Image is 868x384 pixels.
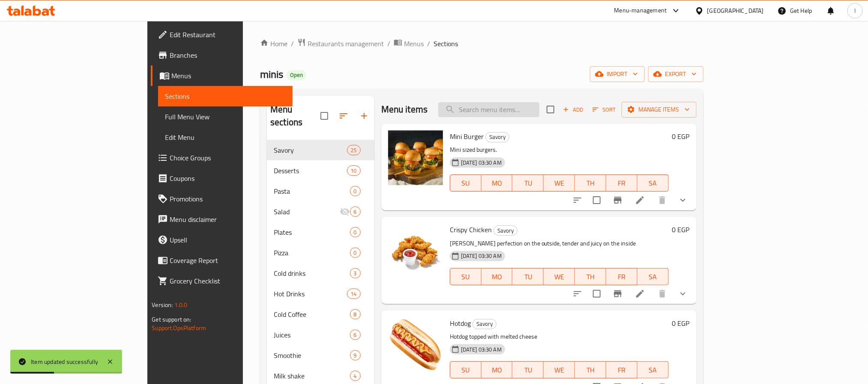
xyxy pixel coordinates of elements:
a: Edit Menu [158,127,292,148]
button: MO [482,174,513,192]
button: WE [544,361,575,378]
svg: Inactive section [340,207,350,217]
button: SA [638,268,669,285]
span: 10 [347,167,360,175]
div: items [350,330,361,340]
span: FR [610,271,634,283]
div: Cold drinks [274,268,350,278]
span: MO [485,177,509,189]
a: Full Menu View [158,106,292,127]
span: Manage items [629,104,690,115]
button: import [590,66,645,82]
nav: breadcrumb [260,38,703,49]
span: Select to update [588,191,606,209]
span: 3 [350,269,360,278]
span: Grocery Checklist [170,276,285,286]
span: Savory [274,145,347,155]
span: WE [547,364,572,376]
span: Promotions [170,194,285,204]
span: 6 [350,331,360,339]
span: Restaurants management [308,38,384,49]
span: Menus [171,71,285,81]
button: WE [544,268,575,285]
span: 0 [350,228,360,236]
div: Savory [473,319,497,329]
span: Upsell [170,235,285,245]
span: Mini Burger [450,130,484,143]
span: Cold Coffee [274,309,350,319]
button: SU [450,268,482,285]
button: WE [544,174,575,192]
span: SA [641,364,665,376]
span: [DATE] 03:30 AM [458,159,505,167]
div: items [350,207,361,217]
button: TU [512,174,544,192]
button: TU [512,361,544,378]
div: Juices [274,330,350,340]
span: Coverage Report [170,255,285,266]
div: Salad6 [267,201,374,222]
div: Plates0 [267,222,374,242]
p: Hotdog topped with melted cheese [450,331,669,342]
span: TH [578,364,603,376]
a: Upsell [151,230,292,250]
button: show more [673,190,693,210]
span: [DATE] 03:30 AM [458,252,505,260]
span: Full Menu View [165,112,285,122]
button: Add section [354,106,374,126]
svg: Show Choices [678,195,688,205]
button: SU [450,174,482,192]
span: Menus [404,38,424,49]
span: Sections [165,91,285,101]
div: Juices6 [267,325,374,345]
a: Coupons [151,168,292,189]
span: MO [485,271,509,283]
span: Sort [593,105,616,115]
img: Crispy Chicken [388,224,443,278]
div: items [350,350,361,360]
span: 14 [347,290,360,298]
span: Add item [560,103,587,116]
a: Menu disclaimer [151,209,292,230]
button: FR [606,361,638,378]
span: I [854,6,856,15]
div: Pasta0 [267,181,374,201]
button: TH [575,361,606,378]
div: items [350,248,361,258]
span: 4 [350,372,360,380]
div: items [347,145,361,155]
span: TU [516,364,540,376]
button: sort-choices [567,284,588,304]
span: Menu disclaimer [170,214,285,224]
button: TH [575,268,606,285]
div: Item updated successfully [31,357,98,366]
img: Hotdog [388,317,443,372]
span: Sort sections [333,106,354,126]
div: items [350,309,361,319]
div: Cold Coffee8 [267,304,374,325]
span: 6 [350,208,360,216]
div: Savory [485,132,509,142]
span: Savory [494,226,517,236]
div: Hot Drinks [274,289,347,299]
span: 1.0.0 [174,299,188,310]
div: Salad [274,207,339,217]
button: Branch-specific-item [608,190,628,210]
span: Milk shake [274,371,350,381]
h6: 0 EGP [672,317,690,329]
p: Mini sized burgers. [450,145,669,155]
button: Branch-specific-item [608,284,628,304]
a: Edit menu item [635,289,645,299]
div: items [347,289,361,299]
a: Sections [158,86,292,106]
h6: 0 EGP [672,224,690,236]
button: SU [450,361,482,378]
span: Get support on: [152,314,191,325]
div: Desserts [274,165,347,176]
span: TU [516,177,540,189]
span: SA [641,271,665,283]
button: Add [560,103,587,116]
span: SA [641,177,665,189]
span: TH [578,177,603,189]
